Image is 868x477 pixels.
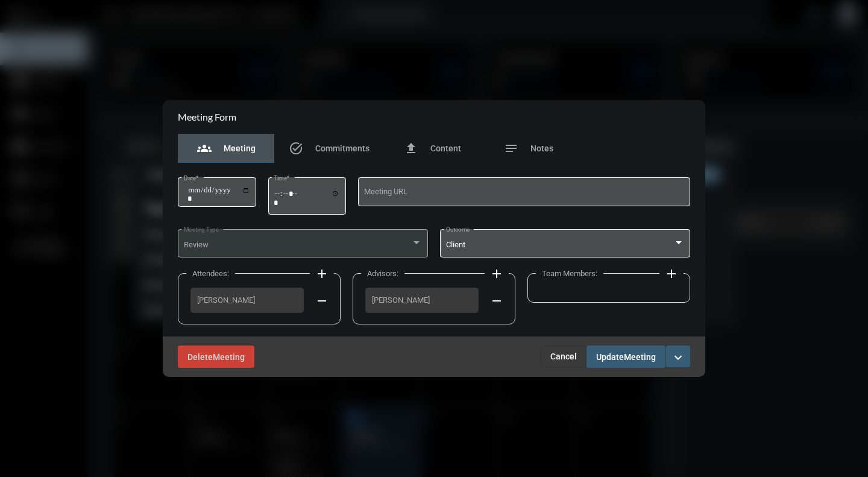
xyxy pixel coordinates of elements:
mat-icon: notes [504,141,518,156]
span: [PERSON_NAME] [372,295,472,305]
label: Attendees: [186,269,235,278]
label: Advisors: [361,269,404,278]
mat-icon: remove [489,294,504,308]
span: Commitments [315,144,370,153]
button: Cancel [541,346,587,367]
span: Client [446,240,465,249]
span: Notes [530,144,553,153]
mat-icon: task_alt [289,141,303,156]
mat-icon: groups [197,141,212,156]
mat-icon: add [315,267,329,281]
mat-icon: add [664,267,679,281]
button: UpdateMeeting [587,346,665,368]
span: Delete [187,352,213,362]
span: Meeting [224,144,256,153]
span: [PERSON_NAME] [197,295,297,305]
span: Update [596,352,624,362]
span: Meeting [213,352,245,362]
mat-icon: file_upload [404,141,418,156]
span: Meeting [624,352,656,362]
button: DeleteMeeting [178,346,254,368]
label: Team Members: [536,269,603,278]
span: Review [184,240,209,249]
mat-icon: remove [315,294,329,308]
h2: Meeting Form [178,111,236,122]
span: Cancel [550,352,577,361]
mat-icon: expand_more [671,350,685,365]
mat-icon: add [489,267,504,281]
span: Content [430,144,461,153]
